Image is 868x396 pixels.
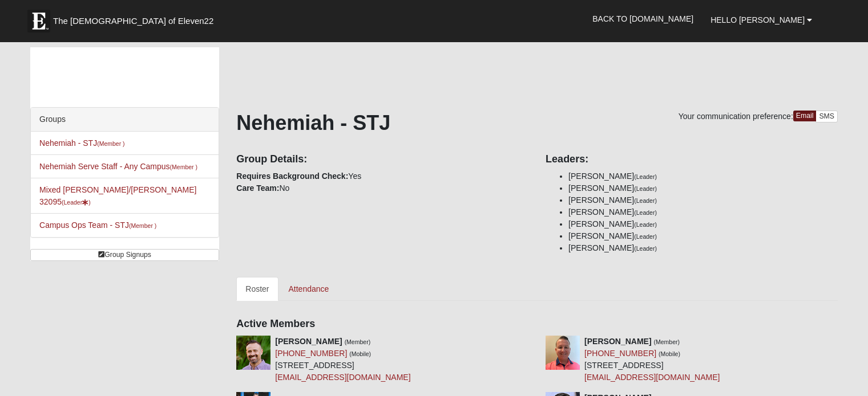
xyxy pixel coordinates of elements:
div: [STREET_ADDRESS] [275,336,410,383]
a: Campus Ops Team - STJ(Member ) [39,221,156,230]
small: (Leader) [634,221,657,228]
span: Your communication preference: [679,112,793,121]
small: (Member) [345,338,371,345]
a: The [DEMOGRAPHIC_DATA] of Eleven22 [22,4,250,32]
span: The [DEMOGRAPHIC_DATA] of Eleven22 [53,15,213,27]
small: (Member ) [170,164,197,170]
li: [PERSON_NAME] [568,182,838,194]
img: Eleven22 logo [27,10,50,32]
li: [PERSON_NAME] [568,206,838,218]
div: Yes No [228,145,537,194]
a: [EMAIL_ADDRESS][DOMAIN_NAME] [275,373,410,382]
a: Back to [DOMAIN_NAME] [584,5,702,33]
small: (Leader) [634,245,657,252]
li: [PERSON_NAME] [568,170,838,182]
small: (Leader) [634,173,657,180]
a: Nehemiah Serve Staff - Any Campus(Member ) [39,162,197,171]
a: Attendance [280,277,338,301]
small: (Leader) [634,197,657,204]
a: Nehemiah - STJ(Member ) [39,138,125,148]
small: (Member ) [129,222,156,229]
div: Groups [31,108,219,132]
a: Roster [236,277,278,301]
li: [PERSON_NAME] [568,242,838,254]
small: (Leader) [634,209,657,216]
small: (Member) [653,338,680,345]
a: Email [793,111,817,121]
strong: Requires Background Check: [236,172,348,181]
h4: Active Members [236,318,838,330]
small: (Leader) [634,233,657,240]
a: Mixed [PERSON_NAME]/[PERSON_NAME] 32095(Leader) [39,185,196,206]
li: [PERSON_NAME] [568,230,838,242]
li: [PERSON_NAME] [568,218,838,230]
div: [STREET_ADDRESS] [584,336,720,383]
small: (Member ) [97,140,124,147]
a: SMS [815,111,838,123]
li: [PERSON_NAME] [568,194,838,206]
small: (Mobile) [659,350,680,357]
span: Hello [PERSON_NAME] [710,15,805,25]
h1: Nehemiah - STJ [236,111,838,135]
a: [PHONE_NUMBER] [275,349,347,358]
strong: [PERSON_NAME] [275,337,342,346]
small: (Mobile) [349,350,371,357]
a: [EMAIL_ADDRESS][DOMAIN_NAME] [584,373,720,382]
a: Hello [PERSON_NAME] [702,6,821,34]
small: (Leader) [634,185,657,192]
strong: Care Team: [236,183,279,193]
a: Group Signups [30,249,219,261]
h4: Leaders: [546,153,838,166]
h4: Group Details: [236,153,528,166]
a: [PHONE_NUMBER] [584,349,656,358]
small: (Leader ) [62,199,91,206]
strong: [PERSON_NAME] [584,337,651,346]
